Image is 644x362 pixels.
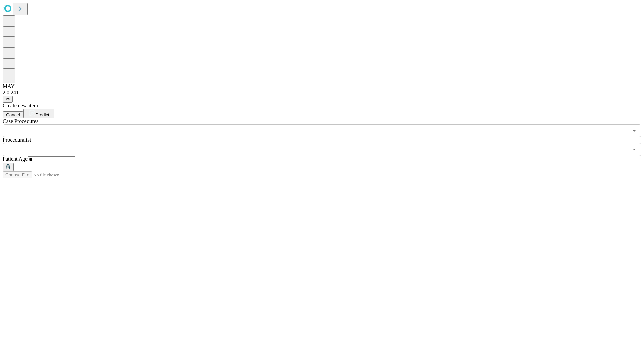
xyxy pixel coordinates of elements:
span: Cancel [6,112,20,117]
button: Open [630,145,639,154]
span: @ [5,97,10,102]
span: Scheduled Procedure [3,118,38,124]
span: Proceduralist [3,137,31,143]
button: Predict [23,109,54,118]
button: Cancel [3,111,23,118]
span: Predict [35,112,49,117]
span: Patient Age [3,156,28,162]
div: 2.0.241 [3,89,641,96]
button: Open [630,126,639,135]
div: MAY [3,83,641,89]
span: Create new item [3,103,38,108]
button: @ [3,96,13,103]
